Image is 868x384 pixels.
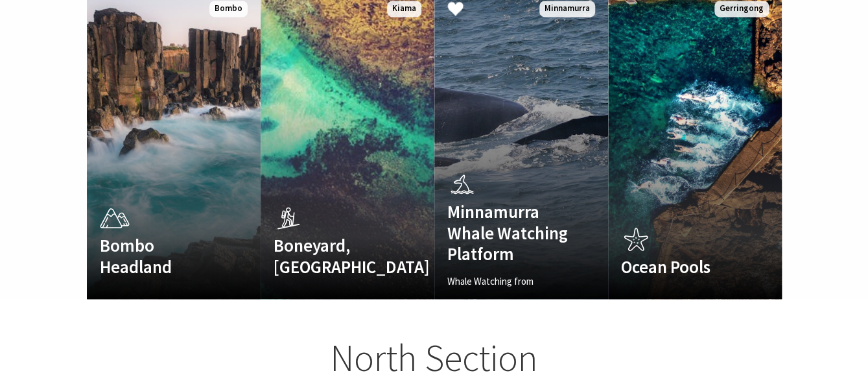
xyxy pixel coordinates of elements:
[447,200,569,263] h4: Minnamurra Whale Watching Platform
[447,273,569,304] p: Whale Watching from [GEOGRAPHIC_DATA]
[539,1,595,17] span: Minnamurra
[100,234,222,276] h4: Bombo Headland
[714,1,769,17] span: Gerringong
[621,256,743,276] h4: Ocean Pools
[209,1,248,17] span: Bombo
[387,1,421,17] span: Kiama
[274,234,395,276] h4: Boneyard, [GEOGRAPHIC_DATA]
